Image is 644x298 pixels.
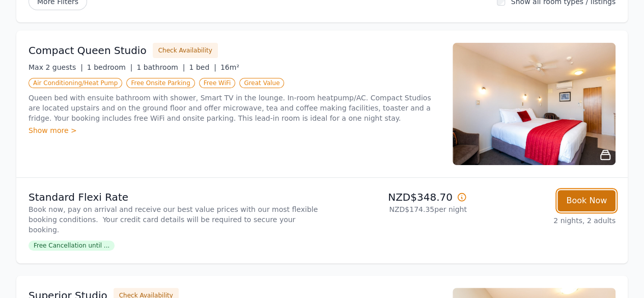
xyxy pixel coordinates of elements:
span: Air Conditioning/Heat Pump [29,78,122,88]
span: 1 bedroom | [87,63,133,71]
div: Show more > [29,125,440,136]
span: Free Cancellation until ... [29,240,115,251]
span: Free WiFi [199,78,236,88]
p: NZD$174.35 per night [326,204,467,214]
button: Check Availability [153,43,218,58]
span: 16m² [220,63,239,71]
span: Max 2 guests | [29,63,83,71]
p: Queen bed with ensuite bathroom with shower, Smart TV in the lounge. In-room heatpump/AC. Compact... [29,93,440,123]
span: Free Onsite Parking [126,78,194,88]
p: Book now, pay on arrival and receive our best value prices with our most flexible booking conditi... [29,204,318,235]
p: 2 nights, 2 adults [475,215,615,226]
span: 1 bathroom | [136,63,185,71]
h3: Compact Queen Studio [29,43,147,58]
p: NZD$348.70 [326,190,467,204]
span: 1 bed | [189,63,216,71]
p: Standard Flexi Rate [29,190,318,204]
span: Great Value [239,78,284,88]
button: Book Now [557,190,615,211]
